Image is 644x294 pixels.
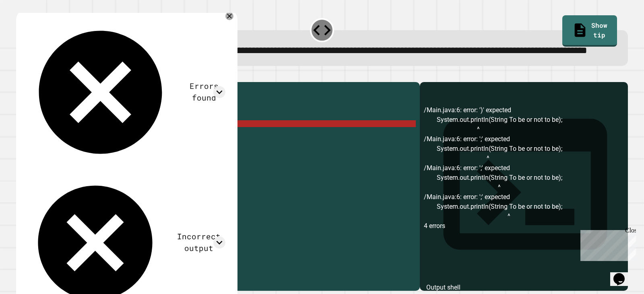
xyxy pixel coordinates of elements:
[610,262,636,286] iframe: chat widget
[3,3,56,51] div: Chat with us now!Close
[172,231,225,254] div: Incorrect output
[182,80,225,104] div: Errors found
[424,105,624,291] div: /Main.java:6: error: ')' expected System.out.println(String To be or not to be); ^ /Main.java:6: ...
[577,227,636,261] iframe: chat widget
[562,15,617,47] a: Show tip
